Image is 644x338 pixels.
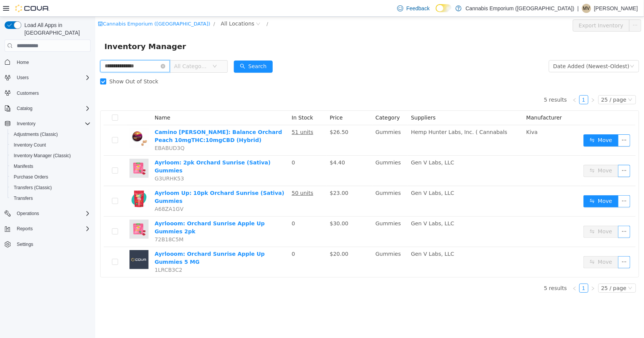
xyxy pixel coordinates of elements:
i: icon: down [117,47,122,53]
li: Next Page [493,267,502,276]
button: Operations [2,208,94,219]
span: MV [583,4,590,13]
button: Export Inventory [478,3,534,15]
button: Customers [2,88,94,99]
a: Ayrloom Up: 10pk Orchard Sunrise (Sativa) Gummies [59,173,189,187]
button: Inventory Manager (Classic) [8,150,94,161]
span: / [171,4,173,10]
span: Purchase Orders [14,174,48,180]
u: 50 units [197,173,218,179]
a: Inventory Manager (Classic) [11,151,74,160]
span: Gen V Labs, LLC [316,143,359,149]
span: All Categories [79,46,113,53]
span: Users [17,75,29,81]
span: 0 [197,204,200,210]
li: Previous Page [475,78,484,88]
nav: Complex example [5,53,91,269]
span: In Stock [197,98,218,104]
span: Name [59,98,75,104]
button: Users [14,73,32,82]
i: icon: right [495,81,500,86]
span: A68ZA1GV [59,189,88,195]
span: Inventory [17,121,35,127]
span: Inventory Manager (Classic) [11,151,91,160]
button: Manifests [8,161,94,172]
span: Transfers [11,194,91,203]
span: Price [235,98,248,104]
td: Gummies [277,169,313,200]
div: Date Added (Newest-Oldest) [458,44,534,55]
p: Cannabis Emporium ([GEOGRAPHIC_DATA]) [465,4,574,13]
button: Home [2,56,94,67]
button: Users [2,72,94,83]
span: Inventory Manager [9,24,96,36]
img: Ayrloom: 2pk Orchard Sunrise (Sativa) Gummies hero shot [34,142,53,161]
span: Category [280,98,305,104]
button: icon: searchSearch [139,44,177,56]
img: Ayrlooom: Orchard Sunrise Apple Up Gummies 2pk hero shot [34,203,53,222]
td: Gummies [277,139,313,169]
i: icon: down [535,47,539,53]
a: Camino [PERSON_NAME]: Balance Orchard Peach 10mgTHC:10mgCBD (Hybrid) [59,112,187,126]
p: [PERSON_NAME] [594,4,638,13]
li: 5 results [449,267,471,276]
button: Settings [2,239,94,250]
span: 1LRCB3C2 [59,250,87,256]
u: 51 units [197,112,218,118]
a: Settings [14,240,36,249]
span: Manifests [11,162,91,171]
span: Customers [17,90,39,96]
p: | [577,4,579,13]
a: Ayrloom: 2pk Orchard Sunrise (Sativa) Gummies [59,143,176,157]
a: Ayrlooom: Orchard Sunrise Apple Up Gummies 5 MG [59,234,169,248]
span: Home [14,57,91,67]
span: $30.00 [235,204,253,210]
button: icon: ellipsis [523,118,535,130]
span: Customers [14,88,91,98]
div: 25 / page [506,267,531,276]
li: 1 [484,78,493,88]
span: Reports [17,226,33,232]
li: 1 [484,267,493,276]
span: 0 [197,143,200,149]
i: icon: left [477,81,482,86]
button: Operations [14,209,42,218]
span: Transfers (Classic) [14,185,52,191]
img: Camino Sours: Balance Orchard Peach 10mgTHC:10mgCBD (Hybrid) hero shot [34,112,53,131]
a: Customers [14,89,42,98]
span: All Locations [126,3,159,11]
span: Adjustments (Classic) [14,131,58,137]
span: Hemp Hunter Labs, Inc. ( Cannabals [316,112,412,118]
a: 1 [484,79,493,87]
button: icon: swapMove [488,148,523,160]
span: Transfers [14,195,33,201]
span: Operations [14,209,91,218]
span: $4.40 [235,143,250,149]
span: Gen V Labs, LLC [316,173,359,179]
button: Reports [2,223,94,234]
span: Show Out of Stock [11,62,66,68]
span: $20.00 [235,234,253,240]
a: icon: shopCannabis Emporium ([GEOGRAPHIC_DATA]) [3,4,115,10]
span: Kiva [431,112,443,118]
span: Suppliers [316,98,340,104]
button: Purchase Orders [8,172,94,182]
span: Home [17,59,29,65]
span: 0 [197,234,200,240]
span: Feedback [406,5,430,12]
a: Home [14,58,32,67]
span: / [118,4,120,10]
button: icon: swapMove [488,209,523,221]
button: icon: ellipsis [523,209,535,221]
a: Ayrlooom: Orchard Sunrise Apple Up Gummies 2pk [59,204,169,218]
span: G3URHK53 [59,159,89,165]
button: Reports [14,224,36,233]
a: Transfers (Classic) [11,183,55,192]
td: Gummies [277,108,313,139]
span: Gen V Labs, LLC [316,204,359,210]
a: Purchase Orders [11,172,51,182]
button: Catalog [14,104,35,113]
img: Ayrloom Up: 10pk Orchard Sunrise (Sativa) Gummies hero shot [34,172,53,191]
td: Gummies [277,200,313,230]
button: Inventory Count [8,140,94,150]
